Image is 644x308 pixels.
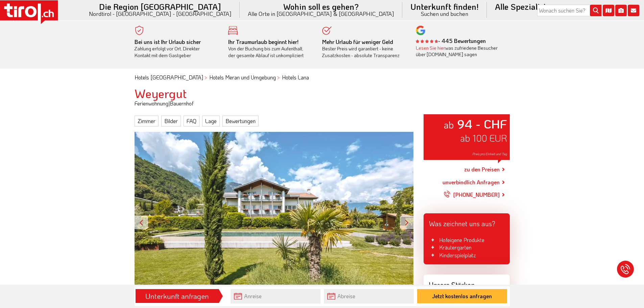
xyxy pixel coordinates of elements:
small: Suchen und buchen [410,11,479,17]
img: google [416,26,425,35]
a: Bewertungen [222,116,259,126]
a: Hotels Lana [282,74,309,81]
small: Alle Orte in [GEOGRAPHIC_DATA] & [GEOGRAPHIC_DATA] [248,11,394,17]
li: Hofeigene Produkte [429,236,504,244]
span: ab 100 EUR [460,132,507,144]
span: Preis pro Einheit und Tag [472,152,507,156]
div: Bester Preis wird garantiert - keine Zusatzkosten - absolute Transparenz [322,39,406,59]
small: ab [444,118,454,131]
div: was zufriedene Besucher über [DOMAIN_NAME] sagen [416,45,500,58]
div: Unsere Stärken [424,275,510,292]
i: Fotogalerie [615,5,627,16]
input: Anreise [231,289,320,304]
a: [PHONE_NUMBER] [444,186,500,203]
a: Bilder [161,116,181,126]
h1: Weyergut [135,87,510,100]
input: Wonach suchen Sie? [537,5,601,16]
li: Kinderspielplatz [429,252,504,259]
i: Kontakt [628,5,639,16]
b: Ihr Traumurlaub beginnt hier! [228,38,299,45]
div: Ferienwohnung Bauernhof [129,100,515,107]
span: | [168,100,170,107]
div: Von der Buchung bis zum Aufenthalt, der gesamte Ablauf ist unkompliziert [228,39,312,59]
a: Lage [202,116,220,126]
a: FAQ [184,116,199,126]
b: Mehr Urlaub für weniger Geld [322,38,393,45]
b: Bei uns ist Ihr Urlaub sicher [135,38,201,45]
small: Nordtirol - [GEOGRAPHIC_DATA] - [GEOGRAPHIC_DATA] [89,11,232,17]
input: Abreise [324,289,414,304]
a: zu den Preisen [464,161,500,178]
a: unverbindlich Anfragen [443,178,500,186]
b: - 445 Bewertungen [416,37,486,44]
div: Was zeichnet uns aus? [424,213,510,231]
i: Karte öffnen [603,5,614,16]
a: Zimmer [135,116,159,126]
div: Unterkunft anfragen [138,290,217,302]
button: Jetzt kostenlos anfragen [417,289,507,303]
strong: 94 - CHF [457,116,507,132]
li: Kräutergarten [429,244,504,251]
a: Lesen Sie hier [416,45,445,51]
a: Hotels [GEOGRAPHIC_DATA] [135,74,203,81]
div: Zahlung erfolgt vor Ort. Direkter Kontakt mit dem Gastgeber [135,39,218,59]
a: Hotels Meran und Umgebung [209,74,276,81]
